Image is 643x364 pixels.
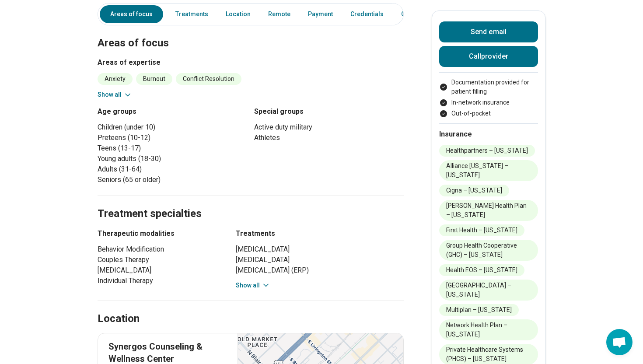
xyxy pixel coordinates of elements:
h2: Insurance [439,129,538,140]
a: Location [220,5,256,23]
li: Preteens (10-12) [98,133,247,143]
li: [MEDICAL_DATA] [236,244,404,255]
h2: Treatment specialties [98,185,404,221]
li: [MEDICAL_DATA] [98,265,220,276]
button: Callprovider [439,46,538,67]
a: Other [396,5,427,23]
h3: Age groups [98,106,247,117]
li: Alliance [US_STATE] – [US_STATE] [439,160,538,181]
li: Cigna – [US_STATE] [439,185,509,196]
ul: Payment options [439,78,538,118]
button: Show all [98,90,132,99]
li: Burnout [136,73,172,85]
li: Healthpartners – [US_STATE] [439,145,535,157]
li: [MEDICAL_DATA] [236,255,404,265]
li: Athletes [254,133,404,143]
h3: Treatments [236,228,404,239]
li: Behavior Modification [98,244,220,255]
li: Conflict Resolution [176,73,241,85]
li: Out-of-pocket [439,109,538,118]
a: Payment [303,5,338,23]
li: Health EOS – [US_STATE] [439,264,524,276]
li: Network Health Plan – [US_STATE] [439,319,538,340]
h3: Areas of expertise [98,57,404,68]
li: Adults (31-64) [98,164,247,175]
h3: Therapeutic modalities [98,228,220,239]
li: Teens (13-17) [98,143,247,154]
li: Multiplan – [US_STATE] [439,304,519,316]
a: Remote [263,5,296,23]
li: [PERSON_NAME] Health Plan – [US_STATE] [439,200,538,221]
li: Documentation provided for patient filling [439,78,538,96]
li: Group Health Cooperative (GHC) – [US_STATE] [439,240,538,261]
h2: Areas of focus [98,15,404,51]
li: In-network insurance [439,98,538,107]
button: Show all [236,281,270,290]
li: [MEDICAL_DATA] (ERP) [236,265,404,276]
a: Credentials [345,5,389,23]
h3: Special groups [254,106,404,117]
a: Areas of focus [100,5,163,23]
li: Anxiety [98,73,133,85]
li: Young adults (18-30) [98,154,247,164]
li: Active duty military [254,122,404,133]
li: Individual Therapy [98,276,220,286]
li: [GEOGRAPHIC_DATA] – [US_STATE] [439,280,538,301]
h2: Location [98,311,140,326]
div: Open chat [606,329,633,355]
li: First Health – [US_STATE] [439,224,524,236]
button: Send email [439,21,538,42]
li: Children (under 10) [98,122,247,133]
a: Treatments [170,5,213,23]
li: Couples Therapy [98,255,220,265]
li: Seniors (65 or older) [98,175,247,185]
